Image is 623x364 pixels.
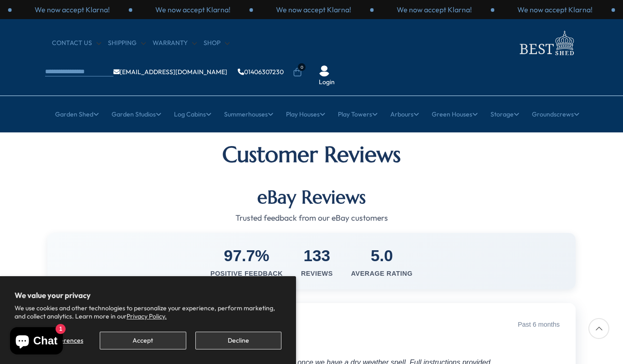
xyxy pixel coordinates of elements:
[301,269,333,278] div: Reviews
[153,39,197,48] a: Warranty
[490,103,519,126] a: Storage
[532,103,579,126] a: Groundscrews
[293,68,302,77] a: 0
[133,5,253,15] div: 2 / 3
[253,5,374,15] div: 3 / 3
[298,63,306,71] span: 0
[15,304,281,320] p: We use cookies and other technologies to personalize your experience, perform marketing, and coll...
[52,39,101,48] a: CONTACT US
[397,5,472,15] p: We now accept Klarna!
[35,5,110,15] p: We now accept Klarna!
[390,103,419,126] a: Arbours
[301,244,333,267] div: 133
[351,244,413,267] div: 5.0
[518,320,560,329] div: Past 6 months
[495,5,615,15] div: 2 / 3
[174,103,211,126] a: Log Cabins
[108,39,146,48] a: Shipping
[12,5,133,15] div: 1 / 3
[286,103,325,126] a: Play Houses
[224,103,273,126] a: Summerhouses
[514,28,578,58] img: logo
[113,69,227,75] a: [EMAIL_ADDRESS][DOMAIN_NAME]
[319,78,335,87] a: Login
[47,142,576,168] h1: Customer Reviews
[47,212,576,224] p: Trusted feedback from our eBay customers
[155,5,230,15] p: We now accept Klarna!
[517,5,592,15] p: We now accept Klarna!
[276,5,351,15] p: We now accept Klarna!
[238,69,284,75] a: 01406307230
[127,312,167,320] a: Privacy Policy.
[210,269,283,278] div: Positive Feedback
[7,327,66,357] inbox-online-store-chat: Shopify online store chat
[47,186,576,208] h2: eBay Reviews
[112,103,161,126] a: Garden Studios
[319,66,330,76] img: User Icon
[195,332,281,349] button: Decline
[204,39,230,48] a: Shop
[374,5,495,15] div: 1 / 3
[15,291,281,300] h2: We value your privacy
[55,103,99,126] a: Garden Shed
[338,103,378,126] a: Play Towers
[432,103,478,126] a: Green Houses
[100,332,186,349] button: Accept
[210,244,283,267] div: 97.7%
[66,339,560,352] div: ★★★★★
[351,269,413,278] div: Average Rating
